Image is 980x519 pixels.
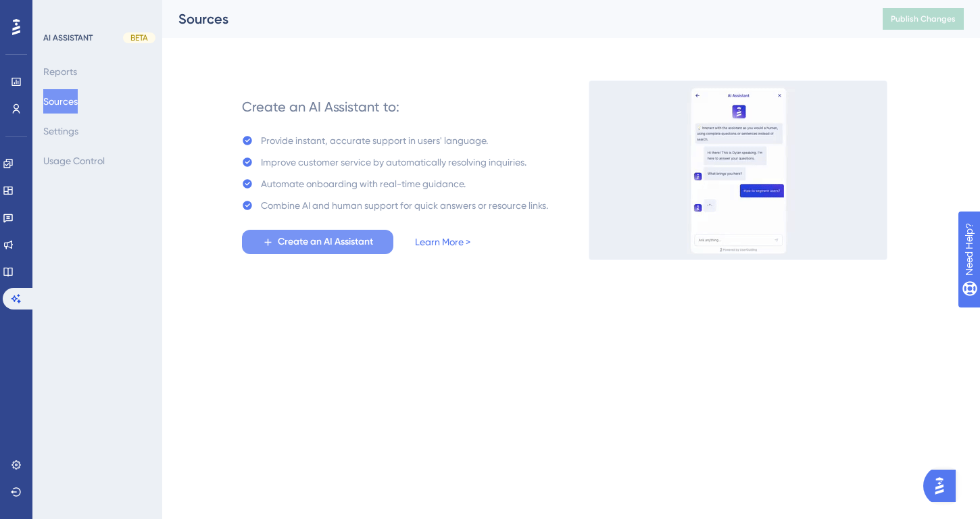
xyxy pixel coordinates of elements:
div: Automate onboarding with real-time guidance. [261,176,466,192]
div: Provide instant, accurate support in users' language. [261,132,488,149]
button: Sources [43,89,78,114]
div: AI ASSISTANT [43,32,93,43]
span: Need Help? [32,3,84,20]
iframe: UserGuiding AI Assistant Launcher [923,466,964,506]
div: Create an AI Assistant to: [242,97,399,116]
a: Learn More > [415,234,470,250]
button: Reports [43,59,77,84]
button: Publish Changes [883,8,964,30]
span: Publish Changes [891,14,956,24]
button: Settings [43,119,78,143]
span: Create an AI Assistant [278,234,373,250]
div: Improve customer service by automatically resolving inquiries. [261,154,526,170]
div: Combine AI and human support for quick answers or resource links. [261,197,548,214]
img: 536038c8a6906fa413afa21d633a6c1c.gif [589,80,887,260]
button: Create an AI Assistant [242,230,393,254]
div: Sources [178,9,849,28]
button: Usage Control [43,149,105,173]
div: BETA [123,32,155,43]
